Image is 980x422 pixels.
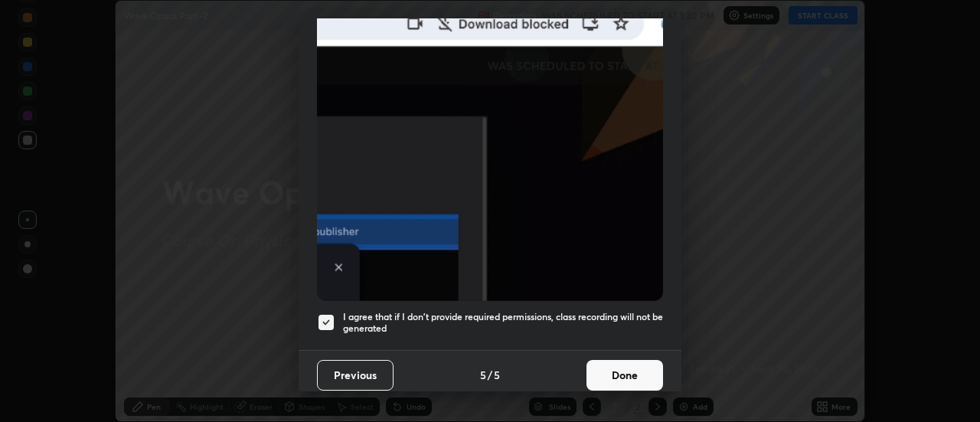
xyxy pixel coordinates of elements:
[317,360,394,391] button: Previous
[586,360,663,391] button: Done
[343,311,663,335] h5: I agree that if I don't provide required permissions, class recording will not be generated
[480,367,486,383] h4: 5
[494,367,500,383] h4: 5
[488,367,492,383] h4: /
